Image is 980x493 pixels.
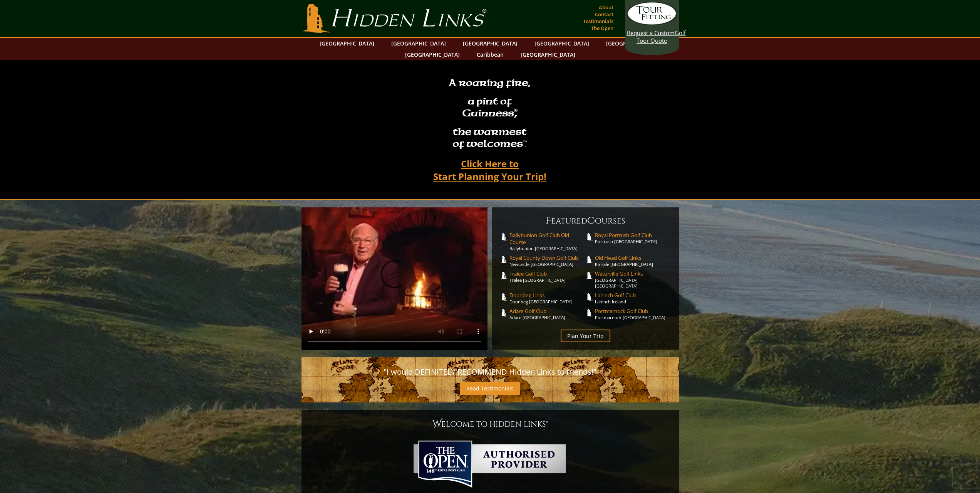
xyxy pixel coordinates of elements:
[595,308,671,315] span: Portmarnock Golf Club
[473,49,508,60] a: Caribbean
[595,270,671,277] span: Waterville Golf Links
[561,330,610,342] a: Plan Your Trip
[509,232,586,246] span: Ballybunion Golf Club Old Course
[509,308,586,320] a: Adare Golf ClubAdare [GEOGRAPHIC_DATA]
[426,155,554,185] a: Click Here toStart Planning Your Trip!
[597,2,615,13] a: About
[589,23,615,34] a: The Open
[595,270,671,289] a: Waterville Golf Links[GEOGRAPHIC_DATA] [GEOGRAPHIC_DATA]
[595,292,671,305] a: Lahinch Golf ClubLahinch Ireland
[509,254,586,267] a: Royal County Down Golf ClubNewcastle [GEOGRAPHIC_DATA]
[509,270,586,283] a: Tralee Golf ClubTralee [GEOGRAPHIC_DATA]
[595,232,671,244] a: Royal Portrush Golf ClubPortrush [GEOGRAPHIC_DATA]
[595,292,671,299] span: Lahinch Golf Club
[602,38,665,49] a: [GEOGRAPHIC_DATA]
[509,254,586,261] span: Royal County Down Golf Club
[509,292,586,305] a: Doonbeg LinksDoonbeg [GEOGRAPHIC_DATA]
[500,215,671,227] h6: eatured ourses
[627,2,677,44] a: Request a CustomGolf Tour Quote
[509,308,586,315] span: Adare Golf Club
[595,254,671,261] span: Old Head Golf Links
[509,292,586,299] span: Doonbeg Links
[517,49,579,60] a: [GEOGRAPHIC_DATA]
[309,418,671,430] h2: Welcome to hidden links®
[627,29,675,37] span: Request a Custom
[593,9,615,20] a: Contact
[531,38,593,49] a: [GEOGRAPHIC_DATA]
[509,270,586,277] span: Tralee Golf Club
[444,74,536,155] h2: A roaring fire, a pint of Guinness , the warmest of welcomesâ„¢.
[387,38,450,49] a: [GEOGRAPHIC_DATA]
[595,308,671,320] a: Portmarnock Golf ClubPortmarnock [GEOGRAPHIC_DATA]
[316,38,378,49] a: [GEOGRAPHIC_DATA]
[459,38,521,49] a: [GEOGRAPHIC_DATA]
[595,232,671,239] span: Royal Portrush Golf Club
[546,215,551,227] span: F
[581,16,615,27] a: Testimonials
[460,382,520,395] a: Read Testimonials
[587,215,595,227] span: C
[595,254,671,267] a: Old Head Golf LinksKinsale [GEOGRAPHIC_DATA]
[309,365,671,379] p: "I would DEFINITELY RECOMMEND Hidden Links to friends!"
[401,49,464,60] a: [GEOGRAPHIC_DATA]
[509,232,586,251] a: Ballybunion Golf Club Old CourseBallybunion [GEOGRAPHIC_DATA]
